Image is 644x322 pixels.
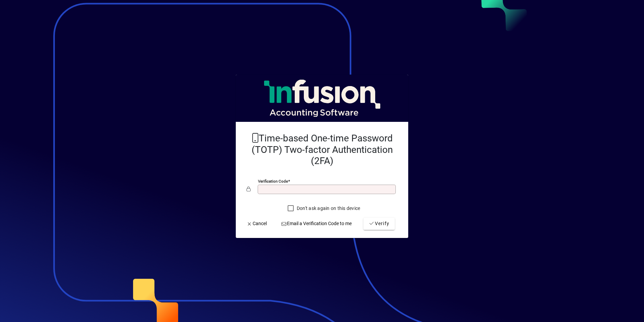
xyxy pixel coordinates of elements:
[369,220,389,227] span: Verify
[281,220,352,227] span: Email a Verification Code to me
[244,218,269,230] button: Cancel
[258,179,288,184] mat-label: Verification code
[247,220,267,227] span: Cancel
[363,218,395,230] button: Verify
[279,218,355,230] button: Email a Verification Code to me
[247,133,397,167] h2: Time-based One-time Password (TOTP) Two-factor Authentication (2FA)
[295,205,360,212] label: Don't ask again on this device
